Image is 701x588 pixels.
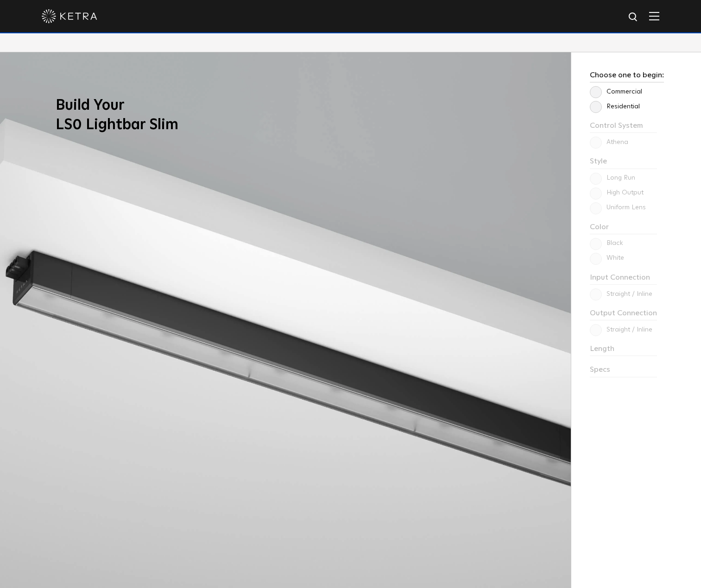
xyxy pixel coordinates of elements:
label: Commercial [590,88,642,96]
img: ketra-logo-2019-white [42,9,97,23]
img: Hamburger%20Nav.svg [649,12,659,20]
label: Residential [590,103,640,111]
img: search icon [628,12,639,23]
h3: Choose one to begin: [590,71,664,82]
